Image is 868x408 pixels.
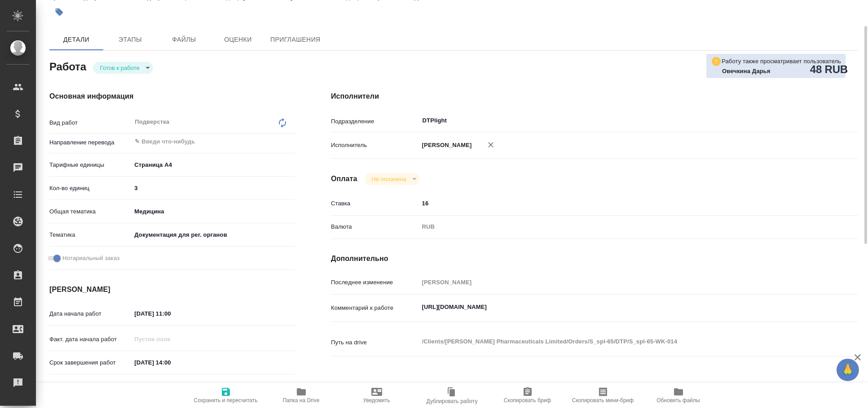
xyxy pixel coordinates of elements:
p: Тематика [49,230,131,239]
span: Дублировать работу [427,398,478,404]
button: Не оплачена [369,175,409,183]
input: ✎ Введи что-нибудь [131,182,295,195]
button: Удалить исполнителя [481,135,501,155]
span: Обновить файлы [657,397,700,404]
h2: Работа [49,58,86,74]
span: Приглашения [270,34,321,45]
input: ✎ Введи что-нибудь [134,136,262,147]
b: Овечкина Дарья [722,68,770,74]
input: Пустое поле [131,333,210,346]
p: Общая тематика [49,207,131,216]
button: Папка на Drive [264,383,339,408]
div: Документация для рег. органов [131,227,295,243]
button: Готов к работе [97,64,142,72]
p: Комментарий к работе [331,304,419,313]
button: Сохранить и пересчитать [188,383,264,408]
p: Факт. дата начала работ [49,335,131,344]
h4: Основная информация [49,91,295,102]
span: Нотариальный заказ [62,254,119,263]
div: Готов к работе [365,173,420,185]
h4: [PERSON_NAME] [49,284,295,295]
button: Скопировать мини-бриф [565,383,641,408]
div: Медицина [131,204,295,219]
span: Оценки [216,34,260,45]
span: Детали [55,34,98,45]
div: Страница А4 [131,157,295,173]
p: Валюта [331,222,419,231]
button: Уведомить [339,383,414,408]
p: Работу также просматривает пользователь [722,57,841,66]
span: Уведомить [363,397,390,404]
h4: Дополнительно [331,253,858,264]
button: 🙏 [837,359,859,381]
span: Файлы [163,34,206,45]
span: Скопировать бриф [504,397,551,404]
p: Тарифные единицы [49,161,131,169]
div: RUB [419,219,815,234]
p: Подразделение [331,117,419,126]
p: Дата начала работ [49,309,131,318]
span: 🙏 [840,360,855,379]
h4: Исполнители [331,91,858,102]
input: ✎ Введи что-нибудь [131,356,210,369]
button: Open [290,141,292,143]
p: Ставка [331,199,419,208]
span: Папка на Drive [283,397,320,404]
span: Сохранить и пересчитать [194,397,258,404]
textarea: /Clients/[PERSON_NAME] Pharmaceuticals Limited/Orders/S_spl-65/DTP/S_spl-65-WK-014 [419,334,815,349]
span: Этапы [109,34,152,45]
input: ✎ Введи что-нибудь [131,307,210,320]
p: Срок завершения работ [49,358,131,367]
button: Добавить тэг [49,2,69,22]
span: Скопировать мини-бриф [572,397,634,404]
p: Направление перевода [49,138,131,147]
h4: Оплата [331,174,357,184]
p: [PERSON_NAME] [419,141,472,150]
input: Пустое поле [419,276,815,289]
button: Дублировать работу [414,383,490,408]
p: Вид работ [49,118,131,127]
p: Овечкина Дарья [722,67,841,76]
input: ✎ Введи что-нибудь [419,197,815,210]
button: Open [809,120,811,122]
button: Скопировать бриф [490,383,565,408]
p: Путь на drive [331,338,419,347]
textarea: [URL][DOMAIN_NAME] [419,299,815,315]
p: Последнее изменение [331,278,419,287]
button: Обновить файлы [641,383,716,408]
p: Кол-во единиц [49,184,131,193]
div: Готов к работе [93,62,153,74]
p: Исполнитель [331,141,419,150]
